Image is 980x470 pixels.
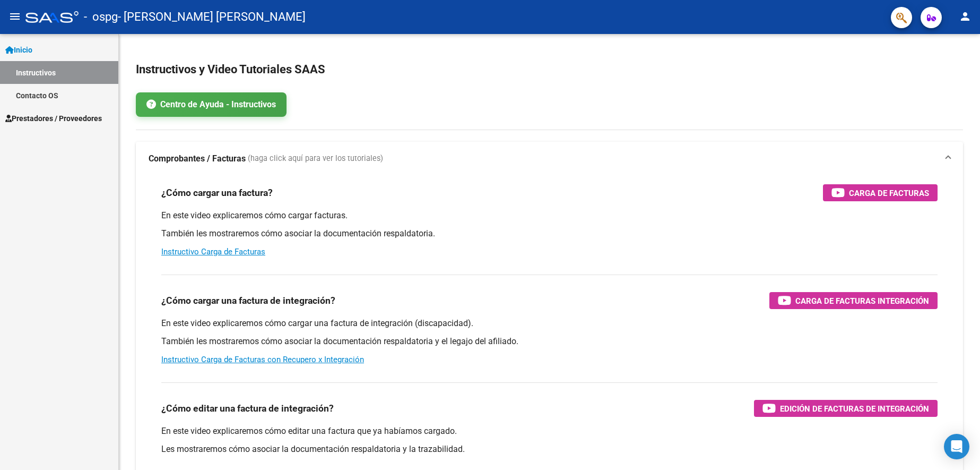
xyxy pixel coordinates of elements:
[823,184,938,201] button: Carga de Facturas
[84,5,118,29] span: - ospg
[161,425,938,437] p: En este video explicaremos cómo editar una factura que ya habíamos cargado.
[795,294,929,307] span: Carga de Facturas Integración
[161,293,335,308] h3: ¿Cómo cargar una factura de integración?
[161,401,334,416] h3: ¿Cómo editar una factura de integración?
[161,355,364,364] a: Instructivo Carga de Facturas con Recupero x Integración
[5,113,102,124] span: Prestadores / Proveedores
[161,443,938,455] p: Les mostraremos cómo asociar la documentación respaldatoria y la trazabilidad.
[5,44,32,56] span: Inicio
[944,434,969,459] div: Open Intercom Messenger
[161,318,938,329] p: En este video explicaremos cómo cargar una factura de integración (discapacidad).
[161,228,938,240] p: También les mostraremos cómo asociar la documentación respaldatoria.
[149,153,246,165] strong: Comprobantes / Facturas
[161,336,938,347] p: También les mostraremos cómo asociar la documentación respaldatoria y el legajo del afiliado.
[769,292,938,309] button: Carga de Facturas Integración
[118,5,306,29] span: - [PERSON_NAME] [PERSON_NAME]
[136,142,963,176] mat-expansion-panel-header: Comprobantes / Facturas (haga click aquí para ver los tutoriales)
[136,59,963,80] h2: Instructivos y Video Tutoriales SAAS
[161,247,265,257] a: Instructivo Carga de Facturas
[161,185,273,200] h3: ¿Cómo cargar una factura?
[849,186,929,200] span: Carga de Facturas
[161,210,938,221] p: En este video explicaremos cómo cargar facturas.
[248,153,383,165] span: (haga click aquí para ver los tutoriales)
[959,10,972,23] mat-icon: person
[780,402,929,415] span: Edición de Facturas de integración
[754,400,938,417] button: Edición de Facturas de integración
[136,92,287,117] a: Centro de Ayuda - Instructivos
[8,10,21,23] mat-icon: menu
